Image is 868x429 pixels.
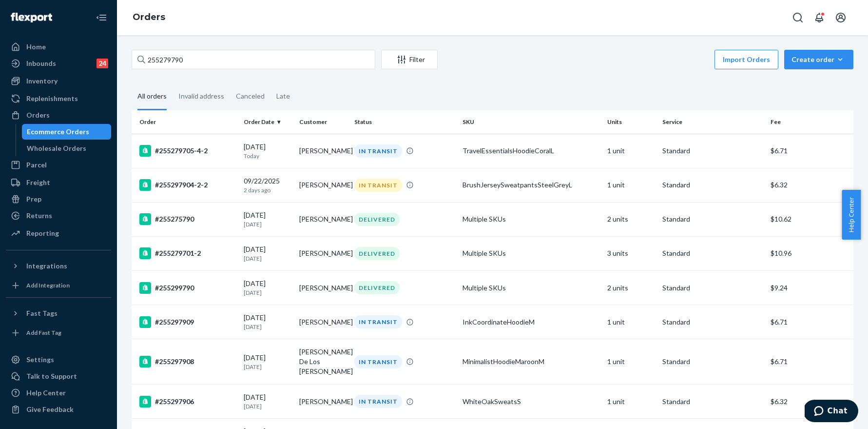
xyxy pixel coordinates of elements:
[132,110,240,134] th: Order
[125,3,173,32] ol: breadcrumbs
[381,50,438,69] button: Filter
[244,279,291,297] div: [DATE]
[26,194,41,204] div: Prep
[354,144,402,158] div: IN TRANSIT
[244,288,291,297] p: [DATE]
[6,402,111,417] button: Give Feedback
[662,317,763,327] p: Standard
[6,39,111,55] a: Home
[295,168,351,202] td: [PERSON_NAME]
[133,12,165,22] a: Orders
[767,168,853,202] td: $6.32
[139,179,236,191] div: #255297904-2-2
[603,202,659,236] td: 2 units
[842,190,861,240] button: Help Center
[463,180,599,190] div: BrushJerseySweatpantsSteelGreyL
[662,214,763,224] p: Standard
[244,210,291,228] div: [DATE]
[244,363,291,371] p: [DATE]
[354,213,400,226] div: DELIVERED
[354,281,400,294] div: DELIVERED
[354,395,402,408] div: IN TRANSIT
[767,271,853,305] td: $9.24
[767,385,853,419] td: $6.32
[6,225,111,241] a: Reporting
[244,176,291,194] div: 09/22/2025
[6,352,111,368] a: Settings
[240,110,295,134] th: Order Date
[354,355,402,368] div: IN TRANSIT
[295,202,351,236] td: [PERSON_NAME]
[26,328,61,337] div: Add Fast Tag
[463,397,599,407] div: WhiteOakSweatsS
[139,316,236,328] div: #255297909
[603,236,659,270] td: 3 units
[662,283,763,293] p: Standard
[767,134,853,168] td: $6.71
[603,168,659,202] td: 1 unit
[463,146,599,156] div: TravelEssentialsHoodieCoralL
[6,107,111,123] a: Orders
[244,142,291,160] div: [DATE]
[810,8,829,27] button: Open notifications
[662,397,763,407] p: Standard
[244,186,291,194] p: 2 days ago
[805,400,858,424] iframe: Opens a widget where you can chat to one of our agents
[26,59,56,68] div: Inbounds
[662,248,763,258] p: Standard
[459,110,603,134] th: SKU
[295,134,351,168] td: [PERSON_NAME]
[139,247,236,259] div: #255279701-2
[6,56,111,71] a: Inbounds24
[26,388,66,398] div: Help Center
[139,282,236,294] div: #255299790
[6,208,111,224] a: Returns
[295,385,351,419] td: [PERSON_NAME]
[295,339,351,385] td: [PERSON_NAME] De Los [PERSON_NAME]
[6,278,111,293] a: Add Integration
[26,211,52,221] div: Returns
[784,50,853,69] button: Create order
[459,202,603,236] td: Multiple SKUs
[26,42,46,52] div: Home
[459,236,603,270] td: Multiple SKUs
[276,83,290,109] div: Late
[27,127,89,137] div: Ecommerce Orders
[354,315,402,328] div: IN TRANSIT
[26,371,77,381] div: Talk to Support
[603,385,659,419] td: 1 unit
[382,55,437,64] div: Filter
[26,308,58,318] div: Fast Tags
[137,83,167,110] div: All orders
[6,368,111,384] button: Talk to Support
[139,396,236,408] div: #255297906
[299,118,347,126] div: Customer
[6,306,111,321] button: Fast Tags
[26,178,50,187] div: Freight
[244,220,291,228] p: [DATE]
[11,13,52,22] img: Flexport logo
[831,8,850,27] button: Open account menu
[244,402,291,410] p: [DATE]
[350,110,459,134] th: Status
[244,313,291,331] div: [DATE]
[26,76,58,86] div: Inventory
[767,305,853,339] td: $6.71
[26,281,70,289] div: Add Integration
[295,271,351,305] td: [PERSON_NAME]
[463,317,599,327] div: InkCoordinateHoodieM
[6,175,111,190] a: Freight
[658,110,767,134] th: Service
[662,180,763,190] p: Standard
[244,323,291,331] p: [DATE]
[26,355,54,365] div: Settings
[6,191,111,207] a: Prep
[463,357,599,367] div: MinimalistHoodieMaroonM
[767,236,853,270] td: $10.96
[603,110,659,134] th: Units
[26,94,78,103] div: Replenishments
[132,50,375,69] input: Search orders
[603,339,659,385] td: 1 unit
